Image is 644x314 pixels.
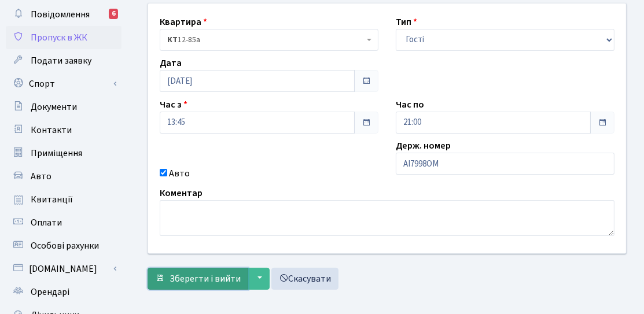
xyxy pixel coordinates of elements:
span: Пропуск в ЖК [31,31,87,44]
label: Авто [169,167,190,180]
a: Повідомлення6 [6,3,122,26]
a: Пропуск в ЖК [6,26,122,49]
a: Подати заявку [6,49,122,72]
a: Документи [6,95,122,119]
span: Зберегти і вийти [170,272,241,285]
span: Повідомлення [31,8,90,21]
span: Орендарі [31,286,69,298]
input: AA0001AA [396,153,614,175]
a: Контакти [6,119,122,142]
b: КТ [167,34,178,46]
a: [DOMAIN_NAME] [6,257,122,280]
a: Приміщення [6,142,122,165]
span: Приміщення [31,147,82,160]
a: Спорт [6,72,122,95]
span: Оплати [31,216,62,229]
label: Коментар [160,186,203,200]
label: Час з [160,98,187,112]
label: Час по [396,98,424,112]
a: Авто [6,165,122,188]
label: Держ. номер [396,139,451,153]
label: Квартира [160,15,207,29]
a: Квитанції [6,188,122,211]
label: Дата [160,56,182,70]
button: Зберегти і вийти [148,268,248,290]
span: Подати заявку [31,54,91,67]
span: Авто [31,170,51,183]
div: 6 [109,9,118,19]
a: Особові рахунки [6,234,122,257]
a: Орендарі [6,280,122,304]
span: Контакти [31,124,72,136]
span: Квитанції [31,193,73,206]
span: <b>КТ</b>&nbsp;&nbsp;&nbsp;&nbsp;12-85а [160,29,378,51]
a: Скасувати [271,268,338,290]
label: Тип [396,15,417,29]
a: Оплати [6,211,122,234]
span: Документи [31,101,77,113]
span: <b>КТ</b>&nbsp;&nbsp;&nbsp;&nbsp;12-85а [167,34,364,46]
span: Особові рахунки [31,239,99,252]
